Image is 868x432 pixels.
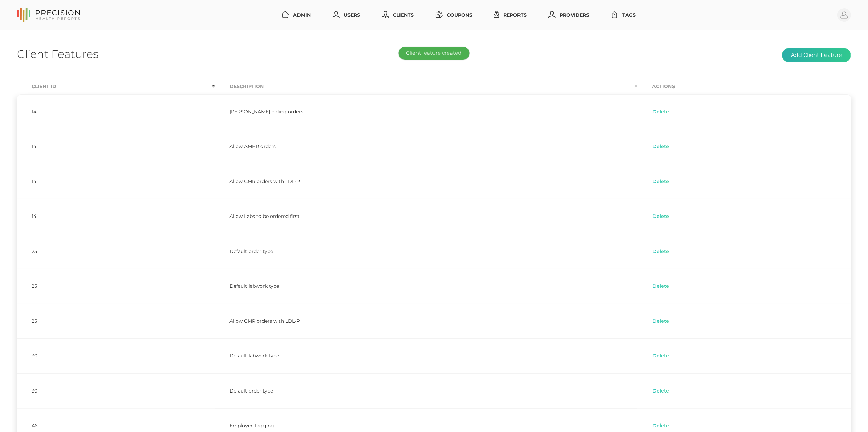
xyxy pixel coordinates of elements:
a: Providers [546,9,592,21]
a: Delete [652,176,674,187]
div: Client feature created! [398,47,470,60]
td: 25 [17,304,215,339]
a: Clients [379,9,416,21]
a: Reports [491,9,530,21]
td: Allow CMR orders with LDL-P [215,304,637,339]
a: Delete [652,386,674,397]
td: 25 [17,234,215,269]
td: Default labwork type [215,269,637,304]
th: Actions [637,79,851,94]
a: Delete [652,211,674,222]
td: 14 [17,199,215,234]
td: 25 [17,269,215,304]
a: Delete [652,420,674,431]
a: Delete [652,141,674,152]
td: 30 [17,373,215,409]
a: Admin [279,9,313,21]
td: 14 [17,94,215,129]
h1: Client Features [17,47,98,61]
td: 30 [17,338,215,373]
td: Default labwork type [215,338,637,373]
td: Default order type [215,234,637,269]
a: Delete [652,351,674,362]
td: Allow AMHR orders [215,129,637,164]
a: Delete [652,107,674,117]
a: Delete [652,316,674,327]
th: Client Id : activate to sort column descending [17,79,215,94]
a: Delete [652,246,674,257]
td: 14 [17,129,215,164]
td: Default order type [215,373,637,409]
a: Delete [652,281,674,292]
th: Description : activate to sort column ascending [215,79,637,94]
td: 14 [17,164,215,199]
a: Coupons [433,9,475,21]
a: Tags [608,9,639,21]
a: Users [330,9,363,21]
td: Allow Labs to be ordered first [215,199,637,234]
td: [PERSON_NAME] hiding orders [215,94,637,129]
td: Allow CMR orders with LDL-P [215,164,637,199]
button: Add Client Feature [782,48,851,62]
